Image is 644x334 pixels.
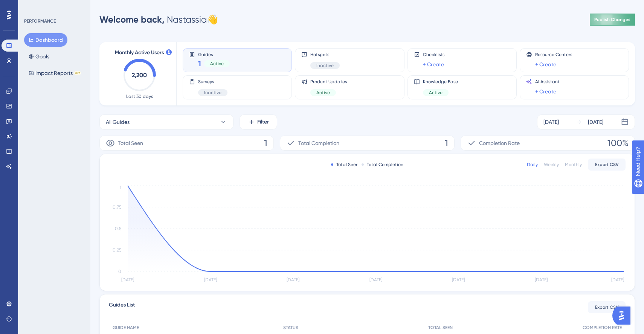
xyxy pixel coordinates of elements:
[283,325,298,331] span: STATUS
[535,277,548,282] tspan: [DATE]
[18,2,47,11] span: Need Help?
[590,14,635,26] button: Publish Changes
[362,162,403,168] div: Total Completion
[611,277,624,282] tspan: [DATE]
[535,87,556,96] a: + Create
[210,61,224,67] span: Active
[369,277,382,282] tspan: [DATE]
[527,162,538,168] div: Daily
[204,90,221,96] span: Inactive
[331,162,359,168] div: Total Seen
[115,48,164,57] span: Monthly Active Users
[479,139,520,148] span: Completion Rate
[565,162,582,168] div: Monthly
[198,52,230,57] span: Guides
[452,277,465,282] tspan: [DATE]
[24,66,85,80] button: Impact ReportsBETA
[429,90,443,96] span: Active
[198,79,227,85] span: Surveys
[607,137,629,149] span: 100%
[588,301,626,313] button: Export CSV
[99,14,218,26] div: Nastassia 👋
[24,50,54,63] button: Goals
[535,52,572,58] span: Resource Centers
[115,226,121,231] tspan: 0.5
[594,17,630,23] span: Publish Changes
[99,14,165,25] span: Welcome back,
[588,159,626,171] button: Export CSV
[264,137,267,149] span: 1
[24,33,67,47] button: Dashboard
[106,117,130,127] span: All Guides
[126,93,153,99] span: Last 30 days
[544,162,559,168] div: Weekly
[240,114,277,130] button: Filter
[24,18,56,24] div: PERFORMANCE
[316,63,334,69] span: Inactive
[310,52,340,58] span: Hotspots
[595,304,619,310] span: Export CSV
[118,269,121,274] tspan: 0
[121,277,134,282] tspan: [DATE]
[198,58,201,69] span: 1
[287,277,299,282] tspan: [DATE]
[118,139,143,148] span: Total Seen
[74,71,81,75] div: BETA
[535,60,556,69] a: + Create
[204,277,217,282] tspan: [DATE]
[428,325,453,331] span: TOTAL SEEN
[316,90,330,96] span: Active
[588,117,603,127] div: [DATE]
[423,52,444,58] span: Checklists
[310,79,347,85] span: Product Updates
[113,325,139,331] span: GUIDE NAME
[583,325,622,331] span: COMPLETION RATE
[612,304,635,327] iframe: UserGuiding AI Assistant Launcher
[445,137,448,149] span: 1
[535,79,560,85] span: AI Assistant
[298,139,339,148] span: Total Completion
[132,72,147,79] text: 2,200
[257,117,269,127] span: Filter
[120,185,121,190] tspan: 1
[99,114,233,130] button: All Guides
[595,162,619,168] span: Export CSV
[423,60,444,69] a: + Create
[423,79,458,85] span: Knowledge Base
[113,247,121,253] tspan: 0.25
[543,117,559,127] div: [DATE]
[109,300,135,314] span: Guides List
[113,204,121,210] tspan: 0.75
